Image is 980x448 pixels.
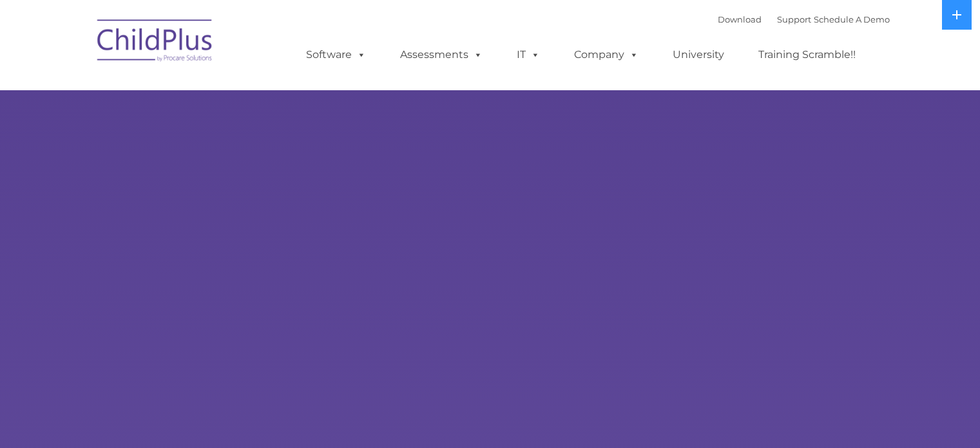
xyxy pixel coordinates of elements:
[91,10,220,75] img: ChildPlus by Procare Solutions
[504,42,553,68] a: IT
[814,14,890,24] a: Schedule A Demo
[293,42,379,68] a: Software
[561,42,651,68] a: Company
[660,42,737,68] a: University
[718,14,762,24] a: Download
[745,42,869,68] a: Training Scramble!!
[387,42,495,68] a: Assessments
[777,14,811,24] a: Support
[718,14,890,24] font: |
